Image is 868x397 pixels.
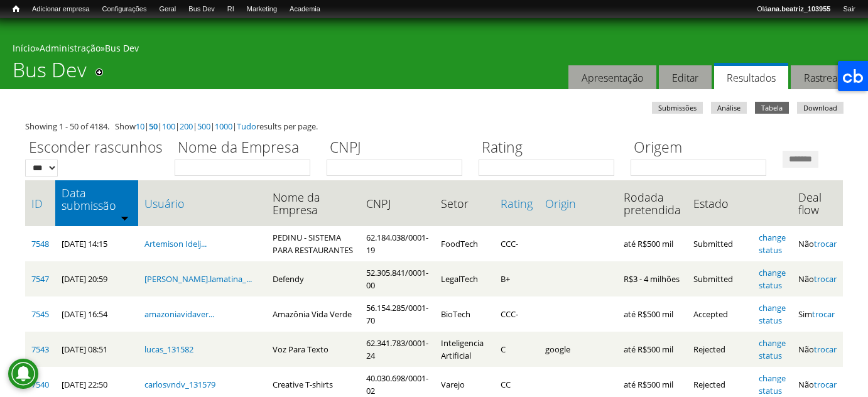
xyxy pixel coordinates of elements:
[687,180,752,226] th: Estado
[31,344,49,355] a: 7543
[759,373,786,396] a: change status
[144,273,252,285] a: [PERSON_NAME].lamatina_...
[792,332,843,367] td: Não
[31,273,49,285] a: 7547
[144,238,207,249] a: Artemison Idelj...
[26,3,96,16] a: Adicionar empresa
[13,42,855,58] div: » »
[105,42,139,54] a: Bus Dev
[221,3,241,16] a: RI
[55,261,138,296] td: [DATE] 20:59
[714,63,788,90] a: Resultados
[197,121,210,132] a: 500
[13,4,19,13] span: Início
[687,226,752,261] td: Submitted
[617,261,687,296] td: R$3 - 4 milhões
[13,42,35,54] a: Início
[687,261,752,296] td: Submitted
[759,337,786,361] a: change status
[360,261,435,296] td: 52.305.841/0001-00
[812,308,835,320] a: trocar
[759,232,786,256] a: change status
[545,197,610,210] a: Origin
[494,296,539,332] td: CCC-
[237,121,256,132] a: Tudo
[652,102,703,114] a: Submissões
[755,102,789,114] a: Tabela
[6,3,26,15] a: Início
[435,261,494,296] td: LegalTech
[266,180,359,226] th: Nome da Empresa
[435,226,494,261] td: FoodTech
[31,379,49,390] a: 7540
[814,238,837,249] a: trocar
[144,379,215,390] a: carlosvndv_131579
[31,197,49,210] a: ID
[837,3,862,16] a: Sair
[687,296,752,332] td: Accepted
[175,137,318,160] label: Nome da Empresa
[631,137,774,160] label: Origem
[149,121,158,132] a: 50
[797,102,844,114] a: Download
[144,308,214,320] a: amazoniavidaver...
[360,180,435,226] th: CNPJ
[40,42,100,54] a: Administração
[539,332,617,367] td: google
[687,332,752,367] td: Rejected
[182,3,221,16] a: Bus Dev
[479,137,622,160] label: Rating
[96,3,153,16] a: Configurações
[791,65,854,90] a: Rastrear
[494,226,539,261] td: CCC-
[327,137,470,160] label: CNPJ
[617,296,687,332] td: até R$500 mil
[241,3,283,16] a: Marketing
[814,379,837,390] a: trocar
[25,137,166,160] label: Esconder rascunhos
[360,332,435,367] td: 62.341.783/0001-24
[792,261,843,296] td: Não
[435,296,494,332] td: BioTech
[617,332,687,367] td: até R$500 mil
[792,226,843,261] td: Não
[162,121,175,132] a: 100
[360,226,435,261] td: 62.184.038/0001-19
[751,3,837,16] a: Oláana.beatriz_103955
[435,180,494,226] th: Setor
[435,332,494,367] td: Inteligencia Artificial
[180,121,193,132] a: 200
[215,121,232,132] a: 1000
[617,180,687,226] th: Rodada pretendida
[814,344,837,355] a: trocar
[25,120,843,133] div: Showing 1 - 50 of 4184. Show | | | | | | results per page.
[792,180,843,226] th: Deal flow
[144,344,193,355] a: lucas_131582
[153,3,182,16] a: Geral
[266,261,359,296] td: Defendy
[792,296,843,332] td: Sim
[55,296,138,332] td: [DATE] 16:54
[814,273,837,285] a: trocar
[136,121,144,132] a: 10
[759,267,786,291] a: change status
[266,332,359,367] td: Voz Para Texto
[266,296,359,332] td: Amazônia Vida Verde
[360,296,435,332] td: 56.154.285/0001-70
[121,214,129,222] img: ordem crescente
[13,58,87,89] h1: Bus Dev
[659,65,712,90] a: Editar
[617,226,687,261] td: até R$500 mil
[768,5,830,13] strong: ana.beatriz_103955
[62,187,132,212] a: Data submissão
[55,226,138,261] td: [DATE] 14:15
[31,238,49,249] a: 7548
[711,102,747,114] a: Análise
[144,197,260,210] a: Usuário
[759,302,786,326] a: change status
[568,65,656,90] a: Apresentação
[31,308,49,320] a: 7545
[266,226,359,261] td: PEDINU - SISTEMA PARA RESTAURANTES
[501,197,533,210] a: Rating
[55,332,138,367] td: [DATE] 08:51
